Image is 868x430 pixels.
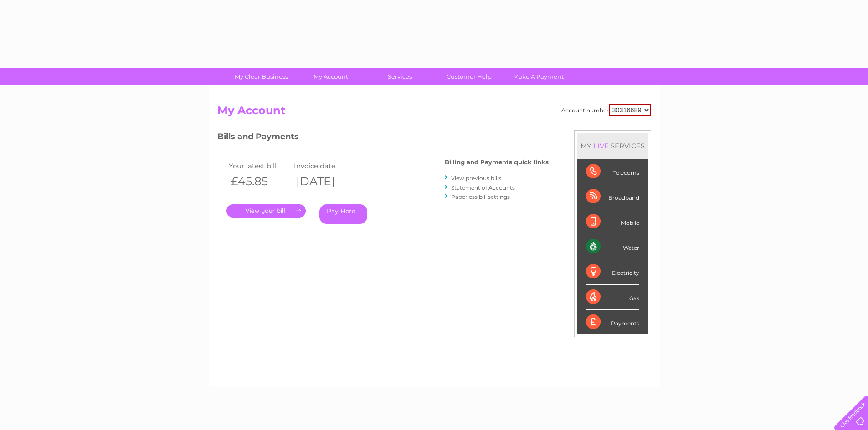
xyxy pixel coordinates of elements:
[501,68,576,85] a: Make A Payment
[226,172,292,191] th: £45.85
[362,68,437,85] a: Services
[451,193,510,200] a: Paperless bill settings
[451,175,501,182] a: View previous bills
[431,68,507,85] a: Customer Help
[319,204,367,224] a: Pay Here
[226,160,292,172] td: Your latest bill
[586,259,639,284] div: Electricity
[445,159,549,166] h4: Billing and Payments quick links
[586,285,639,310] div: Gas
[577,133,648,159] div: MY SERVICES
[226,204,306,218] a: .
[224,68,299,85] a: My Clear Business
[451,184,515,191] a: Statement of Accounts
[217,130,549,146] h3: Bills and Payments
[586,159,639,184] div: Telecoms
[586,209,639,234] div: Mobile
[293,68,368,85] a: My Account
[217,104,651,121] h2: My Account
[586,184,639,209] div: Broadband
[591,142,611,150] div: LIVE
[292,172,357,191] th: [DATE]
[561,104,651,116] div: Account number
[292,160,357,172] td: Invoice date
[586,310,639,334] div: Payments
[586,234,639,259] div: Water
